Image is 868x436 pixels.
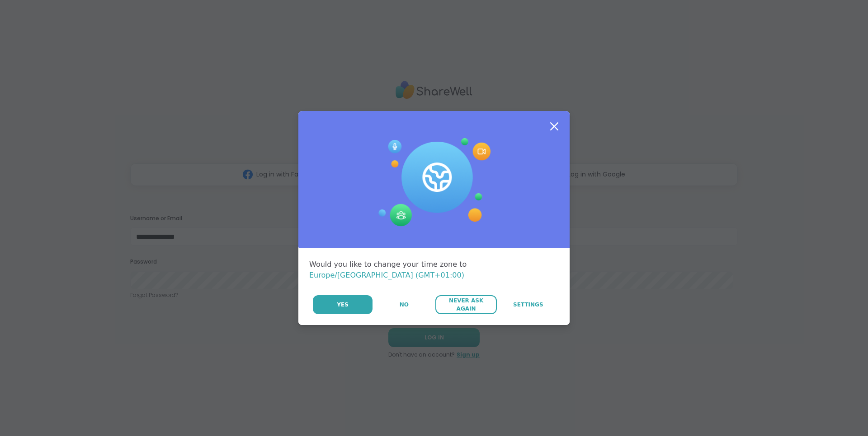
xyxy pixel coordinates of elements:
[513,301,543,309] span: Settings
[337,301,349,309] span: Yes
[440,297,492,313] span: Never Ask Again
[377,138,491,227] img: Session Experience
[435,295,496,314] button: Never Ask Again
[400,301,409,309] span: No
[373,295,434,314] button: No
[498,295,559,314] a: Settings
[313,295,373,314] button: Yes
[309,259,559,281] div: Would you like to change your time zone to
[309,271,464,279] span: Europe/[GEOGRAPHIC_DATA] (GMT+01:00)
